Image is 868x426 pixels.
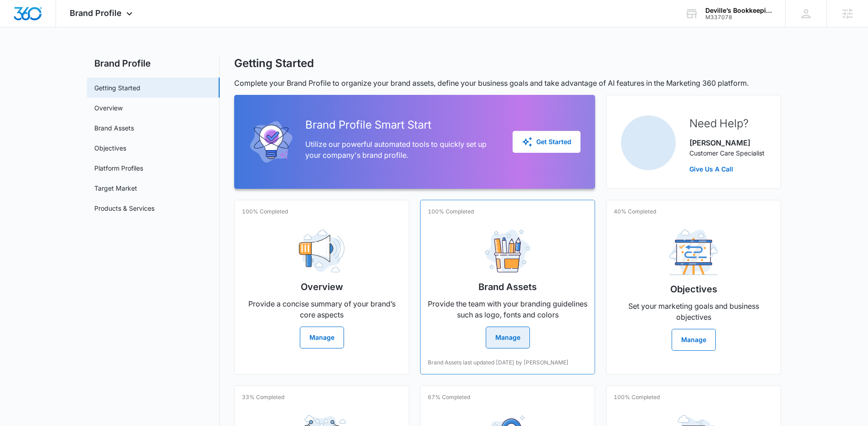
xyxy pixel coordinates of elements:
button: Manage [300,327,344,348]
h2: Overview [301,280,343,294]
div: Get Started [522,136,571,147]
img: Ashleigh Allen [621,115,676,170]
p: 100% Completed [428,208,474,216]
p: [PERSON_NAME] [689,137,765,148]
a: Give Us A Call [689,164,765,174]
h1: Getting Started [234,57,314,70]
p: 40% Completed [614,208,656,216]
p: Utilize our powerful automated tools to quickly set up your company's brand profile. [305,139,498,161]
button: Manage [486,327,530,348]
div: account id [705,14,772,21]
a: Platform Profiles [94,163,143,173]
span: Brand Profile [70,8,122,18]
a: 100% CompletedBrand AssetsProvide the team with your branding guidelines such as logo, fonts and ... [420,200,595,374]
p: 100% Completed [242,208,288,216]
a: Brand Assets [94,123,134,133]
p: Provide the team with your branding guidelines such as logo, fonts and colors [428,298,587,320]
h2: Need Help? [689,115,765,132]
h2: Brand Profile Smart Start [305,117,498,133]
a: Objectives [94,143,126,153]
p: Complete your Brand Profile to organize your brand assets, define your business goals and take ad... [234,78,781,88]
button: Manage [672,329,716,351]
a: Overview [94,103,123,113]
p: 67% Completed [428,393,470,401]
h2: Brand Profile [87,57,220,70]
p: Customer Care Specialist [689,148,765,158]
p: Provide a concise summary of your brand’s core aspects [242,298,401,320]
a: Getting Started [94,83,140,93]
h2: Brand Assets [478,280,537,294]
a: 40% CompletedObjectivesSet your marketing goals and business objectivesManage [606,200,781,374]
a: 100% CompletedOverviewProvide a concise summary of your brand’s core aspectsManage [234,200,409,374]
a: Products & Services [94,203,154,213]
div: account name [705,7,772,14]
h2: Objectives [670,282,717,296]
p: Set your marketing goals and business objectives [614,301,773,322]
p: 100% Completed [614,393,660,401]
a: Target Market [94,183,137,193]
button: Get Started [513,131,580,153]
p: Brand Assets last updated [DATE] by [PERSON_NAME] [428,358,569,367]
p: 33% Completed [242,393,284,401]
